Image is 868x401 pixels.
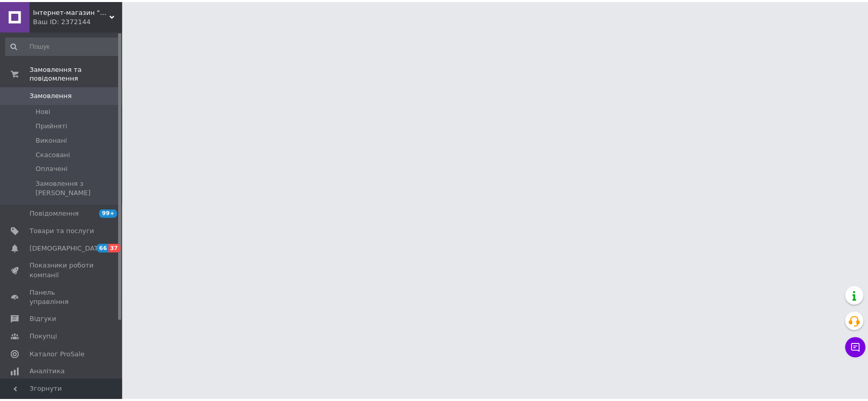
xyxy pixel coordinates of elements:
span: Товари та послуги [30,227,95,236]
span: Замовлення з [PERSON_NAME] [36,179,120,198]
div: Ваш ID: 2372144 [33,15,123,25]
span: Аналітика [30,369,65,378]
span: Повідомлення [30,209,80,219]
span: Прийняті [36,121,68,130]
span: Оплачені [36,164,68,174]
span: 37 [109,244,121,253]
span: 66 [98,244,109,253]
span: Каталог ProSale [30,351,85,360]
span: Інтернет-магазин "Гармонія" [33,6,110,15]
span: [DEMOGRAPHIC_DATA] [30,244,106,254]
span: Нові [36,107,51,116]
span: Відгуки [30,316,56,325]
span: Замовлення [30,90,72,100]
span: Панель управління [30,289,95,308]
span: Покупці [30,333,58,342]
span: Виконані [36,136,68,145]
span: Показники роботи компанії [30,262,95,280]
span: 99+ [100,209,118,218]
input: Пошук [5,36,121,54]
span: Скасовані [36,150,71,159]
span: Замовлення та повідомлення [30,64,123,82]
